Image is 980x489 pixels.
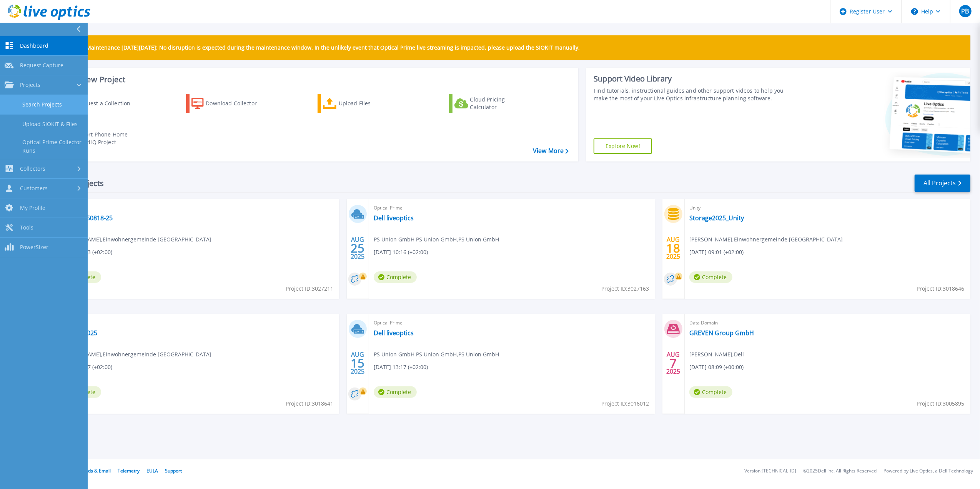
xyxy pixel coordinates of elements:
span: Collectors [20,165,45,172]
span: PowerSizer [20,244,48,251]
span: Project ID: 3018641 [286,399,333,408]
span: [DATE] 09:01 (+02:00) [689,248,744,256]
span: Unity [58,204,334,212]
div: AUG 2025 [666,234,681,262]
li: Version: [TECHNICAL_ID] [744,469,796,474]
div: AUG 2025 [666,349,681,377]
span: Project ID: 3016012 [601,399,649,408]
div: Support Video Library [594,74,792,84]
span: Project ID: 3018646 [917,284,965,293]
a: Request a Collection [55,94,140,113]
a: Support [165,467,182,474]
a: Upload Files [318,94,403,113]
span: Optical Prime [374,319,650,327]
a: EULA [146,467,158,474]
a: Cloud Pricing Calculator [449,94,535,113]
div: Find tutorials, instructional guides and other support videos to help you make the most of your L... [594,87,792,102]
span: Complete [689,386,732,398]
div: AUG 2025 [350,234,365,262]
span: [PERSON_NAME] , Einwohnergemeinde [GEOGRAPHIC_DATA] [58,350,211,359]
a: Telemetry [118,467,140,474]
span: [PERSON_NAME] , Einwohnergemeinde [GEOGRAPHIC_DATA] [58,235,211,244]
span: Customers [20,185,48,192]
span: [DATE] 13:17 (+02:00) [374,363,428,371]
div: AUG 2025 [350,349,365,377]
span: Complete [374,271,417,283]
span: 25 [351,245,364,251]
h3: Start a New Project [55,75,568,84]
div: Request a Collection [77,96,138,111]
li: Powered by Live Optics, a Dell Technology [883,469,973,474]
span: 7 [670,360,677,366]
span: [DATE] 10:16 (+02:00) [374,248,428,256]
div: Import Phone Home CloudIQ Project [75,131,135,146]
span: Request Capture [20,62,63,69]
a: GREVEN Group GmbH [689,329,754,337]
span: 15 [351,360,364,366]
span: [PERSON_NAME] , Einwohnergemeinde [GEOGRAPHIC_DATA] [689,235,843,244]
span: Projects [20,81,40,88]
a: Explore Now! [594,138,652,154]
a: View More [533,147,569,155]
a: Dell liveoptics [374,329,414,337]
span: [PERSON_NAME] , Dell [689,350,744,359]
span: Complete [689,271,732,283]
span: Optical Prime [58,319,334,327]
span: Project ID: 3005895 [917,399,965,408]
div: Cloud Pricing Calculator [470,96,532,111]
a: Ads & Email [85,467,111,474]
span: Project ID: 3027211 [286,284,333,293]
li: © 2025 Dell Inc. All Rights Reserved [803,469,877,474]
a: Download Collector [186,94,272,113]
a: Storage2025_Unity [689,214,744,222]
a: All Projects [915,175,970,192]
p: Scheduled Maintenance [DATE][DATE]: No disruption is expected during the maintenance window. In t... [57,45,580,51]
span: Tools [20,224,33,231]
span: 18 [666,245,680,251]
span: PS Union GmbH PS Union GmbH , PS Union GmbH [374,235,499,244]
span: Unity [689,204,966,212]
span: [DATE] 08:09 (+00:00) [689,363,744,371]
span: PS Union GmbH PS Union GmbH , PS Union GmbH [374,350,499,359]
span: PB [961,8,969,14]
span: Project ID: 3027163 [601,284,649,293]
span: Dashboard [20,42,48,49]
div: Download Collector [206,96,267,111]
div: Upload Files [339,96,400,111]
span: My Profile [20,205,45,211]
a: Dell liveoptics [374,214,414,222]
span: Optical Prime [374,204,650,212]
span: Data Domain [689,319,966,327]
span: Complete [374,386,417,398]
